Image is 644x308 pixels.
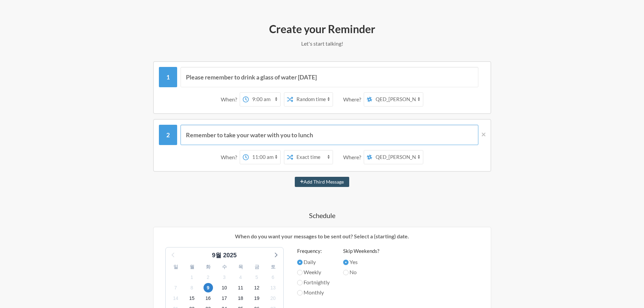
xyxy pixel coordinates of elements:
div: Where? [343,150,364,164]
span: 2025년 10월 11일 토요일 [236,283,245,292]
h2: Create your Reminder [126,22,518,36]
span: 2025년 10월 15일 수요일 [187,294,197,303]
span: 2025년 10월 1일 수요일 [187,273,197,282]
div: 토 [265,262,281,272]
span: 2025년 10월 16일 목요일 [204,294,213,303]
span: 2025년 10월 13일 월요일 [268,283,278,292]
label: Weekly [297,268,330,276]
input: Weekly [297,270,303,275]
div: 화 [200,262,216,272]
div: Where? [343,92,364,106]
span: 2025년 10월 12일 일요일 [252,283,262,292]
h4: Schedule [126,211,518,220]
span: 2025년 10월 17일 금요일 [220,294,229,303]
span: 2025년 10월 19일 일요일 [252,294,262,303]
span: 2025년 10월 2일 목요일 [204,273,213,282]
span: 2025년 10월 14일 화요일 [171,294,181,303]
div: 월 [184,262,200,272]
input: Fortnightly [297,280,303,285]
input: No [343,270,349,275]
span: 2025년 10월 3일 금요일 [220,273,229,282]
span: 2025년 10월 6일 월요일 [268,273,278,282]
span: 2025년 10월 10일 금요일 [220,283,229,292]
input: Message [181,67,478,87]
span: 2025년 10월 9일 목요일 [204,283,213,292]
label: Daily [297,258,330,266]
span: 2025년 10월 4일 토요일 [236,273,245,282]
span: 2025년 10월 20일 월요일 [268,294,278,303]
input: Daily [297,260,303,265]
label: Yes [343,258,379,266]
input: Monthly [297,290,303,295]
label: Fortnightly [297,278,330,286]
label: Monthly [297,288,330,297]
div: When? [221,150,240,164]
div: When? [221,92,240,106]
label: Skip Weekends? [343,247,379,255]
div: 금 [249,262,265,272]
input: Yes [343,260,349,265]
div: 목 [233,262,249,272]
span: 2025년 10월 7일 화요일 [171,283,181,292]
div: 일 [168,262,184,272]
span: 2025년 10월 5일 일요일 [252,273,262,282]
label: Frequency: [297,247,330,255]
span: 2025년 10월 18일 토요일 [236,294,245,303]
label: No [343,268,379,276]
span: 2025년 10월 8일 수요일 [187,283,197,292]
input: Message [181,125,478,145]
div: 수 [216,262,233,272]
p: Let's start talking! [126,40,518,48]
button: Add Third Message [295,177,350,187]
p: When do you want your messages to be sent out? Select a (starting) date. [159,232,486,240]
div: 9월 2025 [209,251,239,260]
